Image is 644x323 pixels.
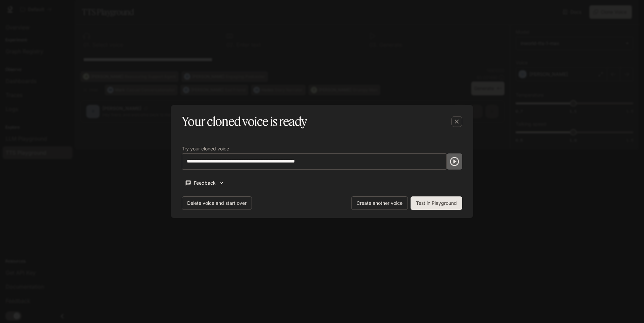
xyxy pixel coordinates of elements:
h5: Your cloned voice is ready [182,113,307,130]
button: Feedback [182,178,227,189]
button: Test in Playground [411,196,462,210]
button: Create another voice [351,196,408,210]
button: Delete voice and start over [182,196,252,210]
p: Try your cloned voice [182,146,229,151]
